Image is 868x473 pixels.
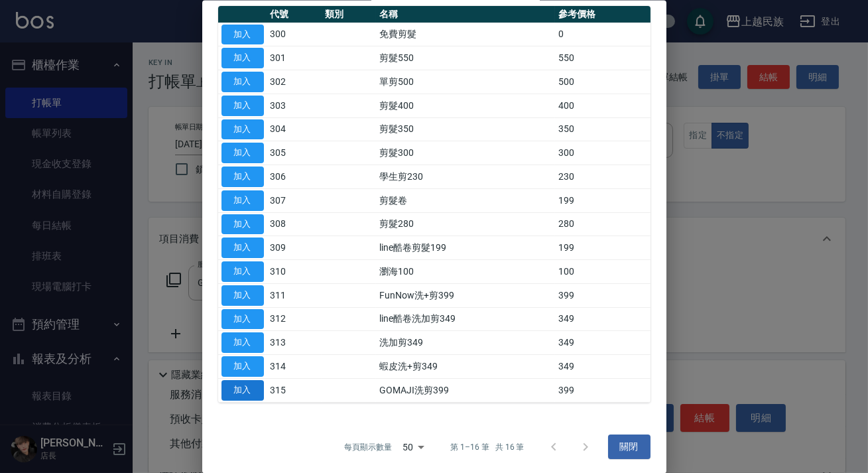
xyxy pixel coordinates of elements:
[221,190,264,210] button: 加入
[221,72,264,92] button: 加入
[555,378,650,402] td: 399
[267,283,322,307] td: 311
[555,354,650,378] td: 349
[555,70,650,94] td: 500
[267,378,322,402] td: 315
[376,354,555,378] td: 蝦皮洗+剪349
[267,354,322,378] td: 314
[267,117,322,141] td: 304
[555,5,650,23] th: 參考價格
[221,214,264,234] button: 加入
[376,141,555,165] td: 剪髮300
[376,283,555,307] td: FunNow洗+剪399
[555,259,650,283] td: 100
[267,5,322,23] th: 代號
[221,167,264,187] button: 加入
[221,24,264,44] button: 加入
[267,23,322,46] td: 300
[267,141,322,165] td: 305
[555,141,650,165] td: 300
[221,143,264,163] button: 加入
[608,435,651,459] button: 關閉
[555,236,650,259] td: 199
[376,330,555,354] td: 洗加剪349
[267,188,322,212] td: 307
[555,23,650,46] td: 0
[376,117,555,141] td: 剪髮350
[221,379,264,400] button: 加入
[376,5,555,23] th: 名稱
[322,5,376,23] th: 類別
[221,285,264,305] button: 加入
[267,236,322,259] td: 309
[267,165,322,188] td: 306
[450,440,524,452] p: 第 1–16 筆 共 16 筆
[376,307,555,331] td: line酷卷洗加剪349
[221,356,264,377] button: 加入
[376,165,555,188] td: 學生剪230
[555,165,650,188] td: 230
[555,94,650,117] td: 400
[344,440,392,452] p: 每頁顯示數量
[555,46,650,70] td: 550
[221,95,264,115] button: 加入
[376,94,555,117] td: 剪髮400
[376,188,555,212] td: 剪髮卷
[555,283,650,307] td: 399
[376,236,555,259] td: line酷卷剪髮199
[221,48,264,68] button: 加入
[267,94,322,117] td: 303
[555,117,650,141] td: 350
[221,308,264,329] button: 加入
[376,23,555,46] td: 免費剪髮
[267,259,322,283] td: 310
[555,330,650,354] td: 349
[267,307,322,331] td: 312
[376,259,555,283] td: 瀏海100
[267,70,322,94] td: 302
[555,188,650,212] td: 199
[376,46,555,70] td: 剪髮550
[221,119,264,139] button: 加入
[267,330,322,354] td: 313
[555,212,650,236] td: 280
[221,237,264,258] button: 加入
[267,212,322,236] td: 308
[376,212,555,236] td: 剪髮280
[221,261,264,282] button: 加入
[376,70,555,94] td: 單剪500
[555,307,650,331] td: 349
[376,378,555,402] td: GOMAJI洗剪399
[397,429,429,464] div: 50
[221,332,264,353] button: 加入
[267,46,322,70] td: 301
